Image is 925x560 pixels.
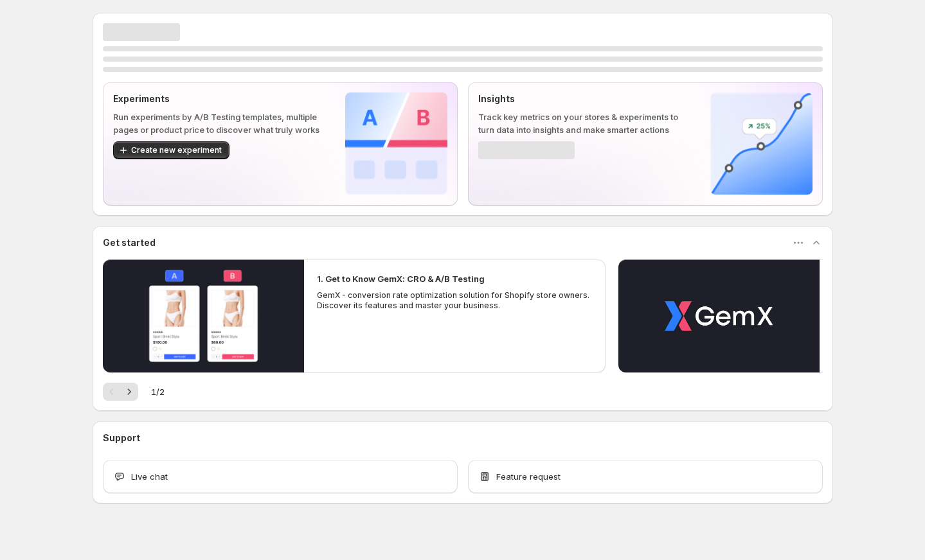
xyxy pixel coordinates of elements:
[103,383,138,401] nav: Pagination
[710,92,813,195] img: Insights
[478,92,690,105] p: Insights
[317,272,485,285] h2: 1. Get to Know GemX: CRO & A/B Testing
[496,470,561,483] span: Feature request
[113,92,325,105] p: Experiments
[478,110,690,136] p: Track key metrics on your stores & experiments to turn data into insights and make smarter actions
[103,432,140,444] h3: Support
[113,141,229,159] button: Create new experiment
[618,259,820,372] button: Play video
[131,470,168,483] span: Live chat
[120,383,138,401] button: Next
[151,385,165,398] span: 1 / 2
[131,145,222,155] span: Create new experiment
[345,92,447,195] img: Experiments
[317,290,593,311] p: GemX - conversion rate optimization solution for Shopify store owners. Discover its features and ...
[103,236,156,249] h3: Get started
[113,110,325,136] p: Run experiments by A/B Testing templates, multiple pages or product price to discover what truly ...
[103,259,304,372] button: Play video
